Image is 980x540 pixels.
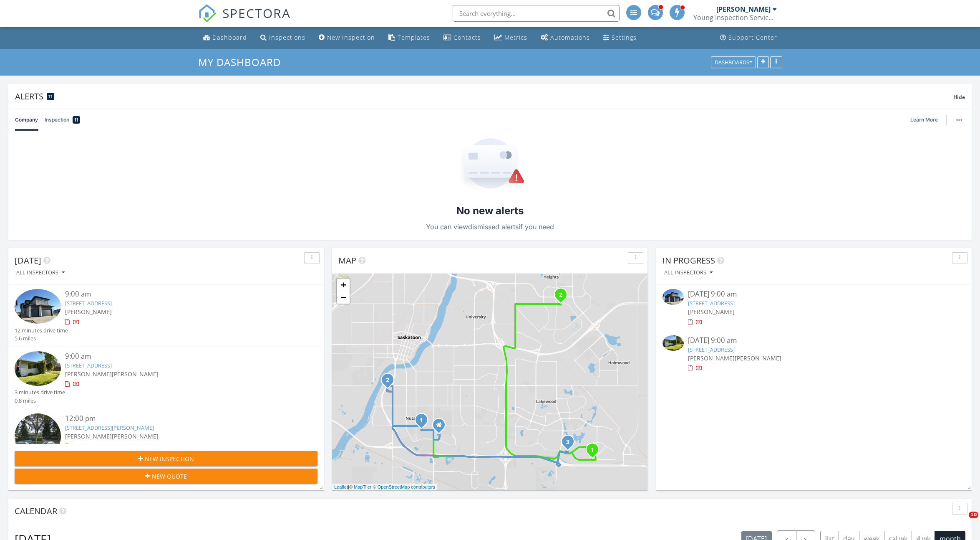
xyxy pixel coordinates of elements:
span: [PERSON_NAME] [112,370,159,378]
a: Leaflet [334,484,348,489]
i: 1 [591,447,594,453]
div: 2423 Kenderdine Road, Saskatoon, SK S7N 4A4 [561,294,566,299]
span: SPECTORA [222,4,291,22]
div: 3 minutes drive time [15,388,65,396]
img: Empty State [456,138,525,190]
a: Contacts [440,30,484,46]
img: 9348546%2Fcover_photos%2Fv1F2kPodA8AuOQjQX6sf%2Fsmall.jpg [663,289,684,305]
a: [STREET_ADDRESS] [65,362,112,369]
div: Templates [398,33,430,41]
a: Settings [600,30,640,46]
i: 2 [559,292,562,298]
img: 9346926%2Fcover_photos%2F7C0GTMMkVaWRn0PALZRp%2Fsmall.jpg [663,335,684,351]
p: You can view if you need [426,221,554,233]
i: 1 [420,418,423,423]
span: 10 [969,512,978,518]
a: [DATE] 9:00 am [STREET_ADDRESS] [PERSON_NAME][PERSON_NAME] [663,335,965,373]
a: My Dashboard [198,55,288,69]
div: [DATE] 9:00 am [688,289,940,299]
img: 9348546%2Fcover_photos%2Fv1F2kPodA8AuOQjQX6sf%2Fsmall.jpg [15,289,61,324]
div: [PERSON_NAME] [716,5,771,13]
div: Young Inspection Services Ltd [693,13,777,22]
span: [PERSON_NAME] [688,354,735,362]
a: © MapTiler [349,484,372,489]
span: Map [338,255,356,266]
button: All Inspectors [663,267,714,279]
span: Calendar [15,505,57,517]
span: Hide [953,94,965,101]
a: Inspections [257,30,309,46]
a: Zoom in [337,279,350,291]
i: 3 [566,439,569,445]
a: 9:00 am [STREET_ADDRESS] [PERSON_NAME][PERSON_NAME] 3 minutes drive time 0.8 miles [15,351,317,405]
span: [PERSON_NAME] [65,308,112,316]
a: [STREET_ADDRESS] [65,299,112,307]
h2: No new alerts [456,204,524,218]
div: 12:00 pm [65,413,292,424]
span: [PERSON_NAME] [112,432,159,440]
div: Metrics [504,33,527,41]
div: 2602 Haultain Ave, Saskatoon sk S7J 1V1 [439,425,444,430]
button: Dashboards [711,56,756,68]
a: [STREET_ADDRESS] [688,299,735,307]
button: All Inspectors [15,267,66,279]
div: Settings [612,33,637,41]
a: Metrics [491,30,531,46]
a: 9:00 am [STREET_ADDRESS] [PERSON_NAME] 12 minutes drive time 5.6 miles [15,289,317,342]
img: 9346926%2Fcover_photos%2F7C0GTMMkVaWRn0PALZRp%2Fsmall.jpg [15,351,61,386]
div: 2431 Dufferin Ave, Saskatoon, SK S7J 1C3 [421,420,426,425]
div: All Inspectors [664,270,713,276]
a: [STREET_ADDRESS][PERSON_NAME] [65,424,154,431]
div: | [332,484,437,491]
a: 12:00 pm [STREET_ADDRESS][PERSON_NAME] [PERSON_NAME][PERSON_NAME] 6 minutes drive time 1.8 miles [15,413,317,478]
span: In Progress [663,255,715,266]
a: Learn More [910,116,943,124]
a: Zoom out [337,291,350,304]
div: 0.8 miles [15,397,65,405]
a: Inspection [45,109,80,131]
a: Support Center [717,30,781,46]
div: Inspections [269,33,305,41]
span: [PERSON_NAME] [65,432,112,440]
a: Dashboard [200,30,250,46]
div: Dashboard [212,33,247,41]
div: All Inspectors [16,270,65,276]
div: 410 Ledingham Way 306, Saskatoon, SK S7V 0A7 [568,441,573,446]
a: © OpenStreetMap contributors [373,484,435,489]
div: 1207 kilburn ave , saskatoon, Saskatchewan S7J 1R6 [388,380,393,385]
div: New Inspection [327,33,375,41]
div: 12 minutes drive time [15,327,68,335]
span: [PERSON_NAME] [65,370,112,378]
div: 9:00 am [65,289,292,299]
div: Automations [550,33,590,41]
a: [DATE] 9:00 am [STREET_ADDRESS] [PERSON_NAME] [663,289,965,326]
a: dismissed alerts [468,223,519,231]
button: New Quote [15,469,317,484]
div: Dashboards [715,59,752,65]
div: Alerts [15,91,953,102]
input: Search everything... [453,5,620,22]
a: Company [15,109,38,131]
a: Automations (Advanced) [537,30,593,46]
a: SPECTORA [198,11,291,29]
div: Contacts [453,33,481,41]
div: 2543 Rosewood Dr, Saskatoon, SK S7V 0L8 [592,449,597,454]
span: New Quote [152,472,187,481]
span: 11 [48,94,53,99]
a: New Inspection [315,30,378,46]
button: New Inspection [15,451,317,466]
a: Templates [385,30,433,46]
img: streetview [15,413,61,460]
span: [PERSON_NAME] [735,354,781,362]
span: 11 [74,116,78,124]
span: New Inspection [145,454,194,463]
div: [DATE] 9:00 am [688,335,940,346]
a: [STREET_ADDRESS] [688,346,735,353]
div: Support Center [728,33,777,41]
img: The Best Home Inspection Software - Spectora [198,4,217,23]
img: ellipsis-632cfdd7c38ec3a7d453.svg [956,119,962,121]
i: 2 [386,378,389,383]
span: [PERSON_NAME] [688,308,735,316]
iframe: Intercom live chat [952,512,972,532]
div: 9:00 am [65,351,292,362]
